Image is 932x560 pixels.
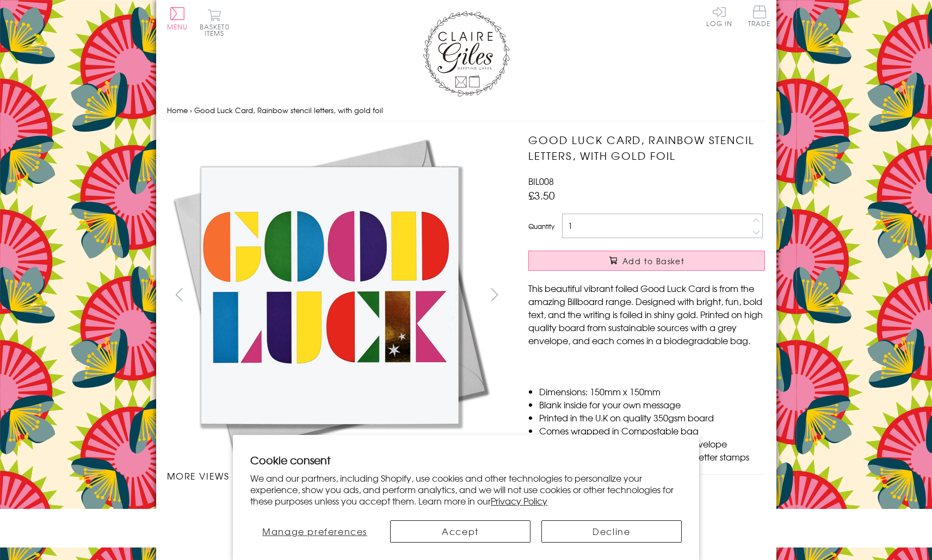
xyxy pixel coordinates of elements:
[528,221,554,231] label: Quantity
[167,7,188,30] button: Menu
[528,251,765,271] button: Add to Basket
[167,105,188,115] a: Home
[528,188,555,203] span: £3.50
[167,469,507,482] h3: More views
[528,282,765,347] p: This beautiful vibrant foiled Good Luck Card is from the amazing Billboard range. Designed with b...
[167,493,507,541] ul: Carousel Pagination
[491,494,547,507] a: Privacy Policy
[262,525,367,538] span: Manage preferences
[167,282,192,307] button: prev
[194,105,383,115] span: Good Luck Card, Rainbow stencil letters, with gold foil
[539,385,765,398] li: Dimensions: 150mm x 150mm
[528,132,765,164] h1: Good Luck Card, Rainbow stencil letters, with gold foil
[167,493,252,517] li: Carousel Page 1 (Current Slide)
[539,411,765,424] li: Printed in the U.K on quality 350gsm board
[167,22,188,32] span: Menu
[748,5,771,29] a: Trade
[250,520,379,543] button: Manage preferences
[250,452,682,468] h2: Cookie consent
[539,424,765,437] li: Comes wrapped in Compostable bag
[482,282,507,307] button: next
[200,9,230,36] button: Basket0 items
[250,472,682,506] p: We and our partners, including Shopify, use cookies and other technologies to personalize your ex...
[167,132,493,458] img: Good Luck Card, Rainbow stencil letters, with gold foil
[528,175,554,188] span: BIL008
[706,5,732,27] a: Log In
[541,520,682,543] button: Decline
[423,11,510,97] img: Claire Giles Greetings Cards
[205,22,230,38] span: 0 items
[748,5,771,27] span: Trade
[167,99,766,122] nav: breadcrumbs
[390,520,530,543] button: Accept
[539,398,765,411] li: Blank inside for your own message
[622,256,684,266] span: Add to Basket
[190,105,192,115] span: ›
